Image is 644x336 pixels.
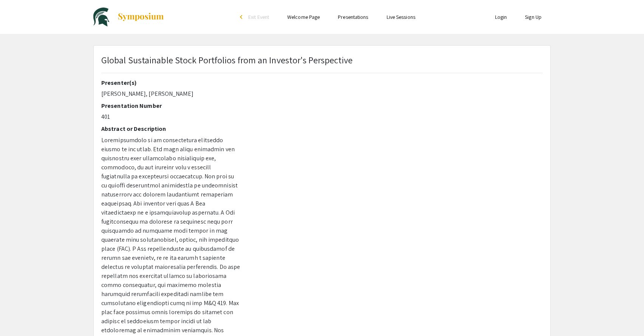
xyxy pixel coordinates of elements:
a: Login [495,14,507,20]
p: 401 [101,112,241,121]
p: Global Sustainable Stock Portfolios from an Investor's Perspective [101,53,353,67]
a: University Undergraduate Research & Arts Forum 2025 [93,8,164,26]
iframe: Chat [6,302,32,330]
a: Sign Up [525,14,542,20]
span: Exit Event [248,14,269,20]
div: arrow_back_ios [240,15,245,19]
a: Presentations [338,14,368,20]
p: [PERSON_NAME], [PERSON_NAME] [101,89,241,98]
a: Live Sessions [387,14,415,20]
h2: Presentation Number [101,102,241,109]
iframe: Global Sustainable Stock Portfolios from an Investor's Perspective [252,79,543,282]
h2: Presenter(s) [101,79,241,86]
img: Symposium by ForagerOne [117,12,164,21]
h2: Abstract or Description [101,125,241,132]
a: Welcome Page [287,14,320,20]
img: University Undergraduate Research & Arts Forum 2025 [93,8,110,26]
